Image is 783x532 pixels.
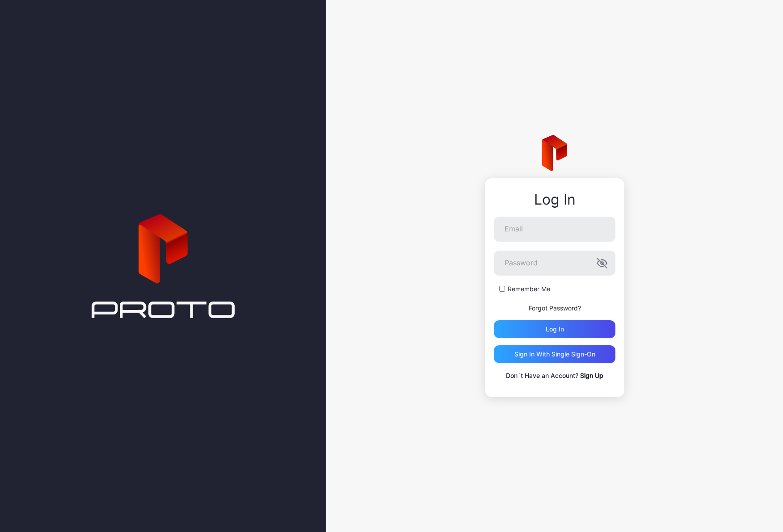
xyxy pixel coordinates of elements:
button: Password [597,258,607,268]
p: Don`t Have an Account? [494,370,615,381]
button: Log in [494,320,615,338]
input: Email [494,217,615,242]
a: Sign Up [580,372,603,379]
div: Log In [494,192,615,208]
div: Log in [546,326,564,333]
a: Forgot Password? [529,304,581,312]
input: Password [494,251,615,276]
div: Sign in With Single Sign-On [514,351,595,358]
button: Sign in With Single Sign-On [494,345,615,363]
label: Remember Me [508,285,550,293]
